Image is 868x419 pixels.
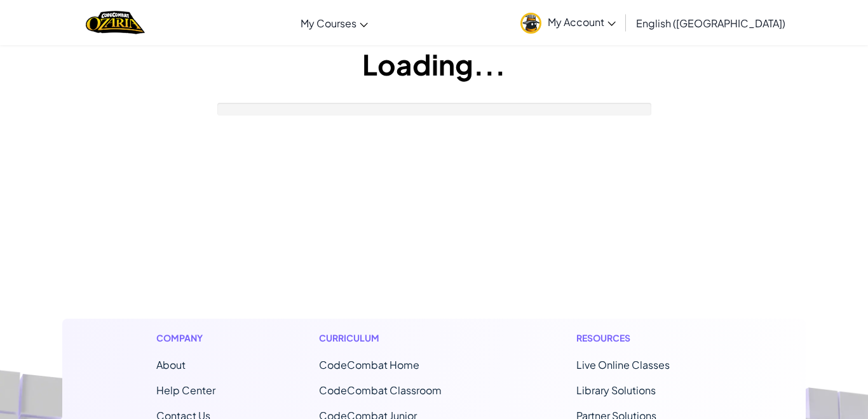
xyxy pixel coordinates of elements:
[156,383,215,397] a: Help Center
[156,331,215,345] h1: Company
[514,3,622,43] a: My Account
[576,383,656,397] a: Library Solutions
[548,15,616,29] span: My Account
[86,10,145,36] a: Ozaria by CodeCombat logo
[319,358,419,371] span: CodeCombat Home
[156,358,186,371] a: About
[576,331,712,345] h1: Resources
[576,358,670,371] a: Live Online Classes
[636,17,785,30] span: English ([GEOGRAPHIC_DATA])
[294,6,374,40] a: My Courses
[319,383,442,397] a: CodeCombat Classroom
[630,6,792,40] a: English ([GEOGRAPHIC_DATA])
[86,10,145,36] img: Home
[301,17,356,30] span: My Courses
[319,331,473,345] h1: Curriculum
[520,13,541,34] img: avatar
